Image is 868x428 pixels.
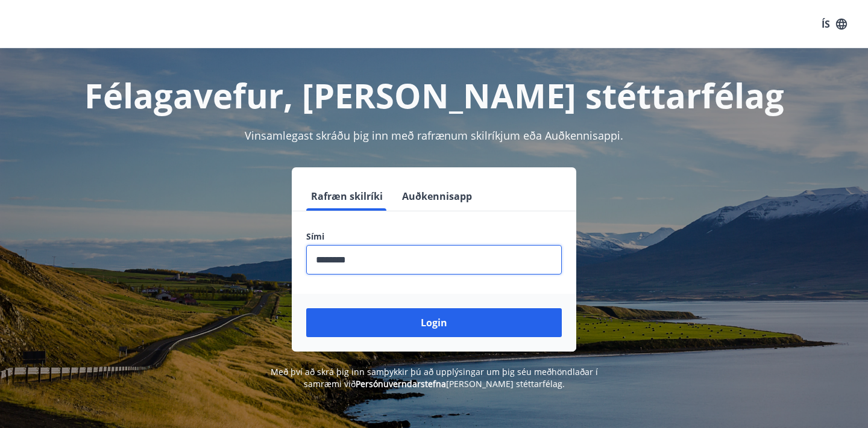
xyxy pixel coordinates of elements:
[306,182,388,211] button: Rafræn skilríki
[306,308,562,337] button: Login
[306,231,562,243] label: Sími
[14,72,854,118] h1: Félagavefur, [PERSON_NAME] stéttarfélag
[245,128,623,143] span: Vinsamlegast skráðu þig inn með rafrænum skilríkjum eða Auðkennisappi.
[397,182,477,211] button: Auðkennisapp
[271,366,598,389] span: Með því að skrá þig inn samþykkir þú að upplýsingar um þig séu meðhöndlaðar í samræmi við [PERSON...
[356,378,446,389] a: Persónuverndarstefna
[815,13,854,35] button: ÍS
